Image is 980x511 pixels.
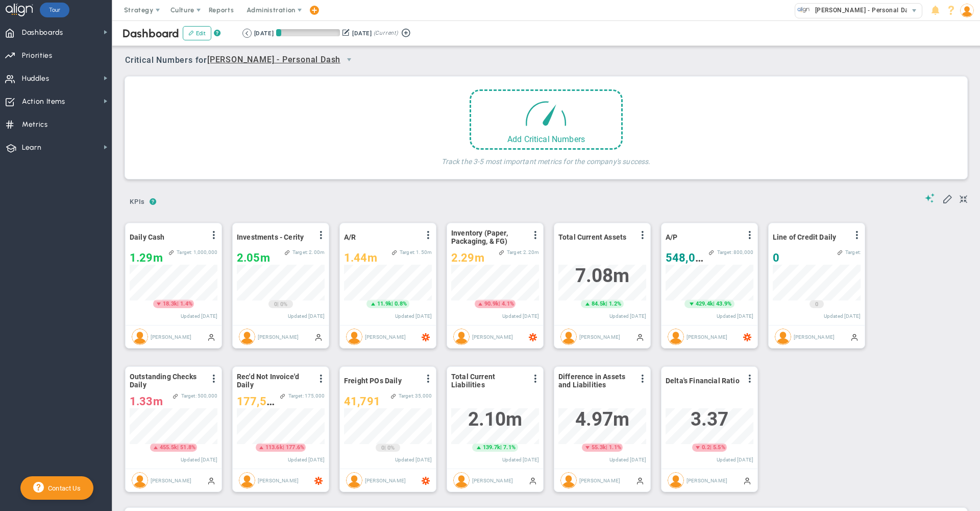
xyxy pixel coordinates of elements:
span: Linked to <span class='icon ico-my-dashboard-feather' style='margin-right: 5px;'></span>Aditya Ja... [169,250,174,255]
span: Critical Numbers for [125,51,360,70]
span: 0 [815,300,818,309]
span: Strategy [124,6,154,14]
span: Linked to <span class='icon ico-my-dashboard-feather' style='margin-right: 5px;'></span>Aditya Ja... [173,393,178,399]
span: 2,200,000 [523,249,539,255]
span: | [499,300,500,307]
span: Zapier Enabled [422,333,430,341]
span: Updated [DATE] [181,457,217,462]
span: Manually Updated [636,333,644,341]
span: Metrics [22,114,48,135]
span: Updated [DATE] [288,457,325,462]
img: Aditya Jayant Ganapathiraju [668,472,684,489]
span: 0% [387,445,395,451]
span: [PERSON_NAME] [687,334,727,339]
span: 2,000,000 [309,249,325,255]
span: Linked to <span class='icon ico-my-dashboard-feather' style='margin-right: 5px;'></span>Aditya Ja... [391,393,396,399]
img: Aditya Jayant Ganapathiraju [132,472,148,489]
span: 1,500,000 [416,249,432,255]
span: 2,102,319 [468,408,523,430]
span: 175,000 [305,393,325,399]
span: | [713,300,715,307]
span: Target: [399,393,414,399]
span: Inventory (Paper, Packaging, & FG) [451,229,525,245]
span: 800,000 [733,249,753,255]
span: Manually Updated [743,476,751,484]
span: | [391,300,393,307]
span: Updated [DATE] [395,313,432,319]
span: [PERSON_NAME] [258,477,299,483]
span: | [710,444,712,451]
span: 43.9% [716,300,731,307]
span: Updated [DATE] [181,313,217,319]
span: Target: [288,393,304,399]
span: Linked to <span class='icon ico-my-dashboard-feather' style='margin-right: 5px;'></span>Aditya Ja... [499,250,504,255]
img: Aditya Jayant Ganapathiraju [132,329,148,345]
span: 4.1% [502,300,514,307]
span: 0 [381,444,384,452]
span: Target: [717,249,732,255]
img: Aditya Jayant Ganapathiraju [668,329,684,345]
span: Target: [292,249,308,255]
span: | [606,300,607,307]
span: 1,294,426 [130,251,163,264]
span: Dashboards [22,22,63,43]
div: Period Progress: 8% Day 8 of 91 with 83 remaining. [276,29,340,36]
span: 455.5k [160,444,177,452]
span: [PERSON_NAME] - Personal Dash [207,54,340,66]
span: Updated [DATE] [502,313,539,319]
span: Manually Updated [314,333,323,341]
span: 11.9k [377,300,391,308]
span: 18.3k [163,300,177,308]
span: Manually Updated [207,476,215,484]
span: A/P [666,233,691,241]
h4: Track the 3-5 most important metrics for the company's success. [442,150,650,166]
span: 35,000 [415,393,432,399]
img: Aditya Jayant Ganapathiraju [346,472,362,489]
span: Line of Credit Daily [773,233,836,241]
span: | [177,444,179,451]
div: [DATE] [352,29,372,38]
span: 0 [274,300,277,309]
span: Total Current Liabilities [451,373,525,389]
button: KPIs [125,194,150,212]
div: Add Critical Numbers [471,134,621,144]
span: [PERSON_NAME] [579,477,620,483]
span: Linked to <span class='icon ico-my-dashboard-feather' style='margin-right: 5px;'></span>Aditya Ja... [392,250,397,255]
span: 84.5k [592,300,606,308]
span: Edit My KPIs [942,193,952,203]
img: 33271.Company.photo [797,4,810,16]
span: A/R [344,233,370,241]
span: Target: [181,393,197,399]
span: Manually Updated [636,476,644,484]
span: Updated [DATE] [609,313,646,319]
span: Rec'd Not Invoice'd Daily [237,373,311,389]
span: Administration [247,6,295,14]
span: 0.2 [702,444,709,452]
button: Go to previous period [242,29,252,38]
span: [PERSON_NAME] [472,334,513,339]
img: Aditya Jayant Ganapathiraju [560,329,577,345]
span: 177,599 [237,395,280,408]
img: 198336.Person.photo [960,4,974,17]
span: Total Current Assets [558,233,626,241]
span: KPIs [125,194,150,210]
span: 429.4k [696,300,713,308]
span: Difference in Assets and Liabilities [558,373,632,389]
span: 177.6% [286,444,304,451]
span: [PERSON_NAME] - Personal Dash [810,4,916,17]
span: | [283,444,284,451]
span: 2,289,748 [451,251,484,264]
span: [PERSON_NAME] [687,477,727,483]
span: 1,334,869 [130,395,163,408]
span: 0% [280,301,287,308]
span: 2,046,726 [237,251,270,264]
span: Updated [DATE] [717,313,753,319]
span: 1.4% [180,300,192,307]
img: Aditya Jayant Ganapathiraju [775,329,791,345]
span: 500,000 [198,393,217,399]
span: Linked to <span class='icon ico-my-dashboard-feather' style='margin-right: 5px;'></span>Aditya Ja... [285,250,290,255]
span: [PERSON_NAME] [151,334,191,339]
span: Linked to <span class='icon ico-my-dashboard-feather' style='margin-right: 5px;'></span>Aditya Ja... [838,250,843,255]
span: 1,000,000 [193,249,217,255]
span: 7.1% [503,444,516,451]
